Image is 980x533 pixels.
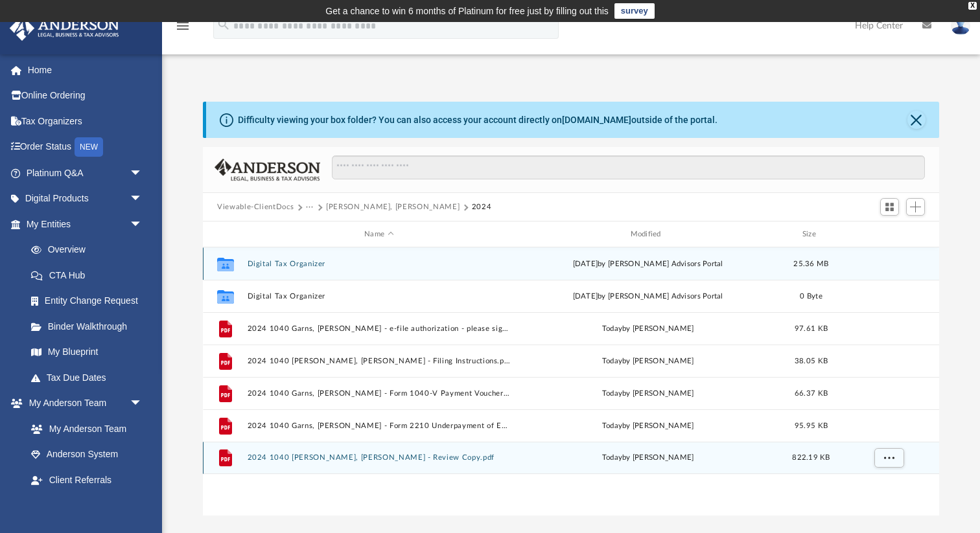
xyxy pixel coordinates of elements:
button: Digital Tax Organizer [248,292,511,301]
button: 2024 1040 [PERSON_NAME], [PERSON_NAME] - Filing Instructions.pdf [248,357,511,365]
button: ··· [306,201,314,213]
div: id [843,229,933,240]
div: Size [786,229,837,240]
a: Client Referrals [18,467,156,493]
a: Binder Walkthrough [18,313,162,339]
span: today [602,357,622,365]
a: menu [175,25,191,34]
i: menu [175,18,191,34]
div: by [PERSON_NAME] [517,356,780,367]
a: Order StatusNEW [9,134,162,161]
div: Name [247,229,511,240]
a: My Entitiesarrow_drop_down [9,211,162,237]
a: Entity Change Request [18,288,162,314]
span: 822.19 KB [792,454,830,461]
div: Get a chance to win 6 months of Platinum for free just by filling out this [325,3,609,19]
button: [PERSON_NAME], [PERSON_NAME] [326,201,460,213]
div: close [968,2,977,10]
i: search [216,17,231,32]
input: Search files and folders [332,155,925,180]
img: Anderson Advisors Platinum Portal [6,16,123,41]
a: Tax Organizers [9,108,162,134]
span: arrow_drop_down [130,186,156,212]
span: 25.36 MB [794,260,829,267]
button: 2024 1040 Garns, [PERSON_NAME] - Form 1040-V Payment Voucher.pdf [248,389,511,398]
span: 0 Byte [800,293,822,300]
button: More options [874,448,904,468]
div: by [PERSON_NAME] [517,388,780,400]
span: arrow_drop_down [130,211,156,238]
a: My Blueprint [18,339,156,365]
a: Digital Productsarrow_drop_down [9,186,162,212]
div: Difficulty viewing your box folder? You can also access your account directly on outside of the p... [238,113,717,127]
span: today [602,422,622,429]
button: Switch to Grid View [880,198,900,216]
div: by [PERSON_NAME] [517,420,780,432]
a: My Anderson Teamarrow_drop_down [9,391,156,416]
button: 2024 1040 [PERSON_NAME], [PERSON_NAME] - Review Copy.pdf [248,453,511,462]
a: My Anderson Team [18,416,149,442]
span: arrow_drop_down [130,391,156,417]
button: Close [907,111,926,129]
div: NEW [75,137,103,157]
span: 97.61 KB [795,325,828,332]
span: 95.95 KB [795,422,828,429]
a: survey [614,3,655,19]
div: grid [203,247,939,516]
button: 2024 [472,201,492,213]
span: 66.37 KB [795,390,828,397]
div: by [PERSON_NAME] [517,323,780,335]
button: Viewable-ClientDocs [217,201,294,213]
button: 2024 1040 Garns, [PERSON_NAME] - Form 2210 Underpayment of Estimated Tax Voucher.pdf [248,422,511,430]
div: Modified [516,229,780,240]
a: Anderson System [18,442,156,468]
img: User Pic [951,16,970,35]
a: [DOMAIN_NAME] [562,115,631,125]
a: Platinum Q&Aarrow_drop_down [9,160,162,186]
span: today [602,390,622,397]
div: id [209,229,241,240]
span: arrow_drop_down [130,160,156,187]
a: CTA Hub [18,262,162,288]
span: today [602,454,622,461]
div: [DATE] by [PERSON_NAME] Advisors Portal [517,291,780,302]
a: Tax Due Dates [18,365,162,391]
button: Digital Tax Organizer [248,260,511,268]
div: [DATE] by [PERSON_NAME] Advisors Portal [517,258,780,270]
a: Online Ordering [9,83,162,109]
a: Overview [18,237,162,263]
span: 38.05 KB [795,357,828,365]
button: 2024 1040 Garns, [PERSON_NAME] - e-file authorization - please sign.pdf [248,324,511,333]
a: Home [9,57,162,83]
button: Add [906,198,926,216]
span: today [602,325,622,332]
div: by [PERSON_NAME] [517,452,780,464]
